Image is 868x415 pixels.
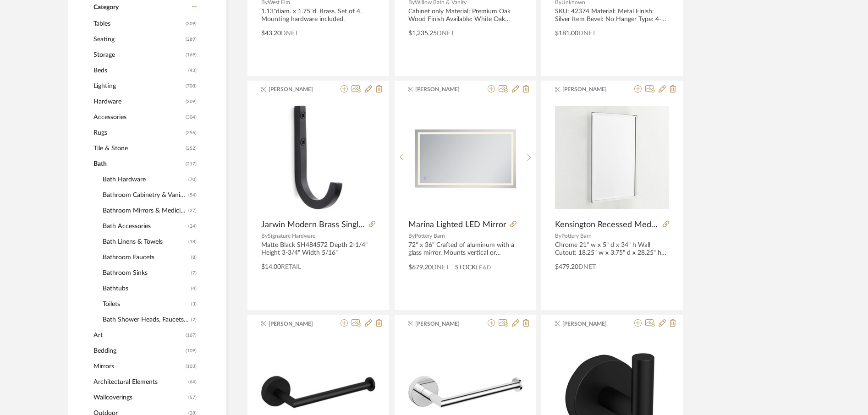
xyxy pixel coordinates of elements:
span: [PERSON_NAME] [269,320,326,328]
span: Jarwin Modern Brass Single Hook - Matte Black [261,220,365,230]
span: Bathroom Faucets [103,250,189,265]
span: Kensington Recessed Medicine Cabinet Chrome [555,220,659,230]
span: Beds [93,63,186,78]
span: (4) [191,281,197,296]
span: $181.00 [555,30,578,37]
div: Cabinet only Material: Premium Oak Wood Finish Available: White Oak Number of Drawers: 1 Deep Dra... [408,8,522,23]
span: (64) [188,375,197,389]
span: (289) [186,32,197,47]
span: (54) [188,188,197,202]
div: Chrome 21" w x 5" d x 34" h Wall Cutout: 18.25" w x 3.75" d x 28.25" h Adjustable Shelf (3) [555,241,669,257]
span: Art [93,328,183,343]
span: (217) [186,157,197,171]
span: (27) [188,203,197,218]
span: DNET [578,264,596,270]
span: DNET [578,30,596,37]
span: Bedding [93,343,183,359]
span: Bath Hardware [103,172,186,187]
span: (309) [186,94,197,109]
span: (708) [186,79,197,93]
span: Tile & Stone [93,141,183,156]
span: Wallcoverings [93,390,186,405]
span: (103) [186,359,197,374]
span: Mirrors [93,359,183,374]
span: Toilets [103,296,189,312]
span: $679.20 [408,264,432,271]
span: By [408,233,415,239]
span: $14.00 [261,264,281,270]
span: (18) [188,235,197,249]
div: SKU: 42374 Material: Metal Finish: Silver Item Bevel: No Hanger Type: 4-Hole Hanger Hangs Both Wa... [555,8,669,23]
span: [PERSON_NAME] [562,85,620,93]
span: DNET [281,30,298,37]
span: By [261,233,268,239]
span: (24) [188,219,197,234]
span: Category [93,4,119,11]
span: $43.20 [261,30,281,37]
span: Accessories [93,109,183,125]
div: Matte Black SH484572 Depth 2-1/4" Height 3-3/4" Width 5/16" [261,241,375,257]
span: (70) [188,172,197,187]
span: Bath Shower Heads, Faucets & Sets [103,312,189,328]
span: Marina Lighted LED Mirror [408,220,506,230]
span: Tables [93,16,183,32]
span: (169) [186,48,197,62]
span: Bath Accessories [103,218,186,234]
span: [PERSON_NAME] [415,320,473,328]
span: (167) [186,328,197,343]
span: Pottery Barn [415,233,445,239]
span: (109) [186,344,197,358]
span: Signature Hardware [268,233,315,239]
img: Jarwin Modern Brass Single Hook - Matte Black [261,100,375,214]
span: Bathtubs [103,281,189,296]
span: Bath [93,156,183,172]
span: (309) [186,16,197,31]
span: Bathroom Mirrors & Medicine Cabinets [103,203,186,218]
span: Bath Linens & Towels [103,234,186,250]
span: Bathroom Cabinetry & Vanities [103,187,186,203]
span: Seating [93,32,183,47]
span: Lighting [93,78,183,94]
span: [PERSON_NAME] [269,85,326,93]
span: By [555,233,561,239]
div: 1.13"diam. x 1.75"d. Brass. Set of 4. Mounting hardware included. [261,8,375,23]
span: $479.20 [555,264,578,270]
span: (7) [191,266,197,280]
span: Pottery Barn [561,233,592,239]
div: 72" x 36" Crafted of aluminum with a glass mirror. Mounts vertical or horizontal. Brackets for mo... [408,241,522,257]
span: (57) [188,390,197,405]
span: DNET [432,264,449,271]
span: Retail [281,264,301,270]
span: Rugs [93,125,183,141]
span: (43) [188,63,197,78]
span: $1,235.25 [408,30,437,37]
span: (8) [191,250,197,265]
span: STOCK [455,263,476,273]
span: [PERSON_NAME] [415,85,473,93]
span: (256) [186,126,197,140]
img: Kensington Recessed Medicine Cabinet Chrome [555,106,669,208]
span: (304) [186,110,197,125]
span: Bathroom Sinks [103,265,189,281]
span: Hardware [93,94,183,109]
span: (2) [191,312,197,327]
img: Marina Lighted LED Mirror [408,106,522,208]
span: (252) [186,141,197,156]
span: (3) [191,297,197,311]
span: Architectural Elements [93,374,186,390]
span: Lead [476,264,491,271]
span: [PERSON_NAME] [562,320,620,328]
span: DNET [437,30,454,37]
span: Storage [93,47,183,63]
